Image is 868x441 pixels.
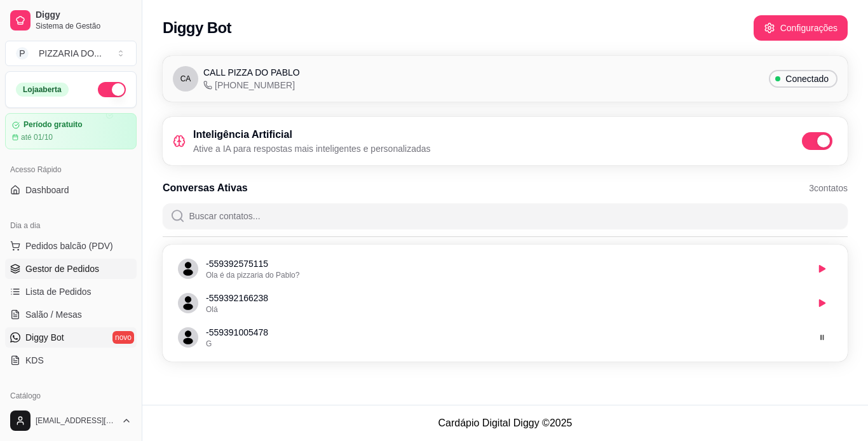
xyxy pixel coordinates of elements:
[5,236,137,256] button: Pedidos balcão (PDV)
[754,15,848,41] button: Configurações
[25,184,69,196] span: Dashboard
[5,159,137,180] div: Acesso Rápido
[25,354,44,367] span: KDS
[24,120,83,130] article: Período gratuito
[5,304,137,325] a: Salão / Mesas
[203,66,300,79] span: CALL PIZZA DO PABLO
[5,259,137,279] a: Gestor de Pedidos
[25,285,92,298] span: Lista de Pedidos
[163,180,248,196] h3: Conversas Ativas
[809,182,848,194] span: 3 contatos
[193,142,431,155] p: Ative a IA para respostas mais inteligentes e personalizadas
[163,18,231,38] h2: Diggy Bot
[39,47,102,60] div: PIZZARIA DO ...
[5,180,137,200] a: Dashboard
[206,271,299,280] span: Ola é da pizzaria do Pablo?
[5,405,137,436] button: [EMAIL_ADDRESS][DOMAIN_NAME]
[193,127,431,142] h3: Inteligência Artificial
[21,132,53,142] article: até 01/10
[5,350,137,370] a: KDS
[142,405,868,441] footer: Cardápio Digital Diggy © 2025
[5,215,137,236] div: Dia a dia
[206,305,218,314] span: Olá
[178,327,198,348] span: avatar
[36,416,116,426] span: [EMAIL_ADDRESS][DOMAIN_NAME]
[5,113,137,149] a: Período gratuitoaté 01/10
[203,79,295,92] span: [PHONE_NUMBER]
[5,41,137,66] button: Select a team
[25,240,113,252] span: Pedidos balcão (PDV)
[25,308,82,321] span: Salão / Mesas
[206,339,212,348] span: G
[206,292,807,304] p: - 559392166238
[5,386,137,406] div: Catálogo
[36,10,132,21] span: Diggy
[5,5,137,36] a: DiggySistema de Gestão
[98,82,126,97] button: Alterar Status
[185,203,840,229] input: Buscar contatos...
[178,293,198,313] span: avatar
[25,262,99,275] span: Gestor de Pedidos
[5,327,137,348] a: Diggy Botnovo
[206,326,807,339] p: - 559391005478
[178,259,198,279] span: avatar
[16,47,29,60] span: P
[180,74,191,84] span: CA
[16,83,69,97] div: Loja aberta
[25,331,64,344] span: Diggy Bot
[780,72,834,85] span: Conectado
[36,21,132,31] span: Sistema de Gestão
[5,282,137,302] a: Lista de Pedidos
[206,257,807,270] p: - 559392575115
